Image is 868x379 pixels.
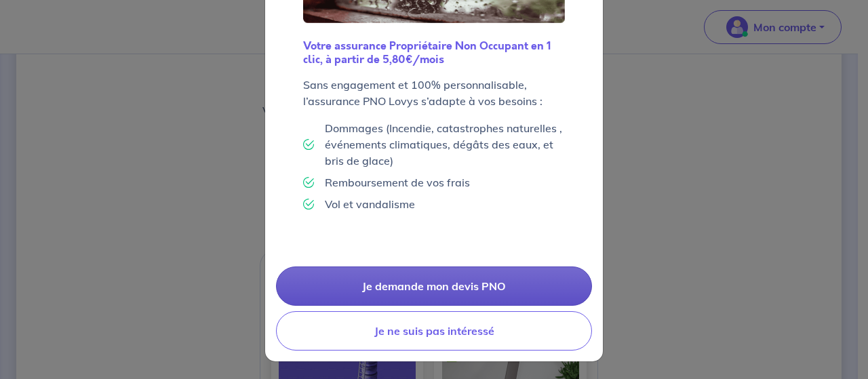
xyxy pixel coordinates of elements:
a: Je demande mon devis PNO [276,266,592,306]
p: Vol et vandalisme [325,196,415,212]
h6: Votre assurance Propriétaire Non Occupant en 1 clic, à partir de 5,80€/mois [303,39,565,65]
p: Remboursement de vos frais [325,174,470,191]
p: Sans engagement et 100% personnalisable, l’assurance PNO Lovys s’adapte à vos besoins : [303,77,565,109]
button: Je ne suis pas intéressé [276,311,592,351]
p: Dommages (Incendie, catastrophes naturelles , événements climatiques, dégâts des eaux, et bris de... [325,120,565,169]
